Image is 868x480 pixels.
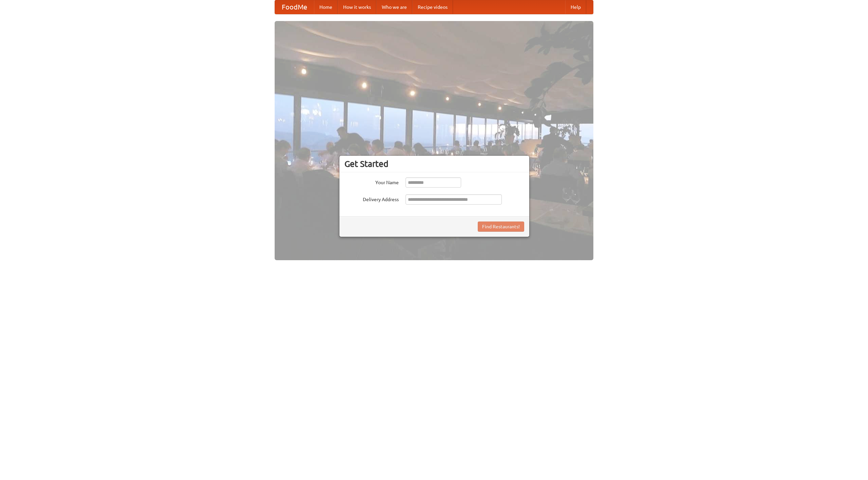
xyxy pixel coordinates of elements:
label: Delivery Address [344,194,399,203]
a: Who we are [376,0,412,14]
a: How it works [338,0,376,14]
button: Find Restaurants! [478,222,524,232]
a: Home [314,0,338,14]
a: FoodMe [275,0,314,14]
h3: Get Started [344,159,524,169]
a: Recipe videos [412,0,453,14]
a: Help [565,0,586,14]
label: Your Name [344,177,399,186]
